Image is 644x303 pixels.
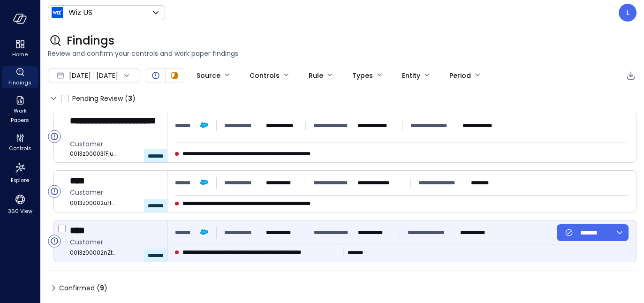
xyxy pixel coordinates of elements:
div: ( ) [97,283,107,293]
span: Home [12,50,28,59]
div: Leah Collins [619,4,636,22]
span: Explore [11,175,29,185]
span: 360 View [8,206,32,216]
span: Customer [70,237,159,247]
div: Open [48,130,61,143]
span: Work Papers [6,106,34,125]
span: Pending Review [72,91,136,106]
span: Findings [8,78,31,87]
div: ( ) [125,93,136,104]
div: Controls [250,68,280,83]
span: 3 [128,94,132,103]
div: Open [150,70,161,81]
div: In Progress [169,70,180,81]
p: Wiz US [68,7,92,18]
div: Open [48,235,61,248]
span: 0013z00002nZtbUAAS [70,248,117,258]
div: Controls [2,131,38,154]
div: Findings [2,66,38,88]
span: Review and confirm your controls and work paper findings [48,48,636,59]
span: 0013z000031FjumAAC [70,149,117,159]
span: Customer [70,187,159,197]
button: dropdown-icon-button [610,224,629,241]
span: Findings [67,33,114,48]
div: Period [449,68,471,83]
p: L [626,7,629,18]
span: 0013z00002uHvGeAAK [70,198,117,208]
span: 9 [100,283,104,293]
div: Export to CSV [625,70,636,82]
div: Explore [2,159,38,186]
span: Confirmed [59,280,107,295]
div: Rule [309,68,323,83]
div: Types [352,68,373,83]
div: Home [2,38,38,60]
div: 360 View [2,191,38,217]
span: Customer [70,139,159,149]
img: Icon [52,7,63,18]
span: [DATE] [69,70,91,81]
div: Source [197,68,220,83]
div: Work Papers [2,94,38,126]
div: Entity [402,68,420,83]
div: Button group with a nested menu [557,224,629,241]
span: Controls [9,144,31,153]
div: Open [48,185,61,198]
